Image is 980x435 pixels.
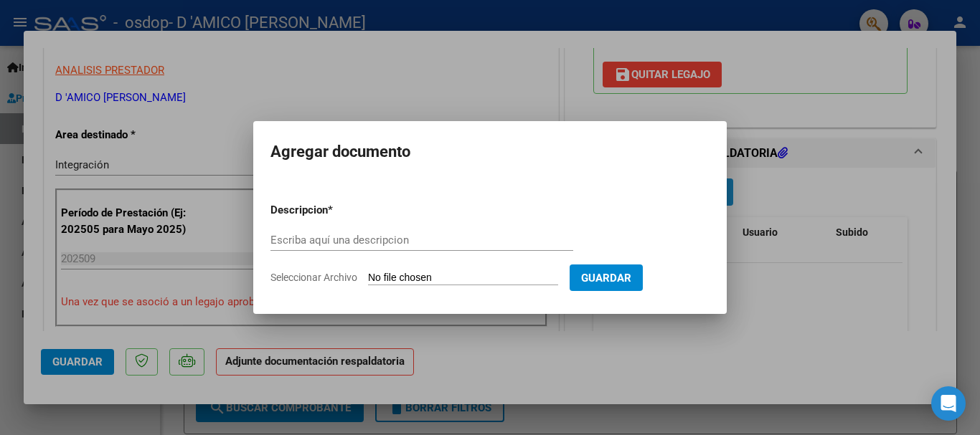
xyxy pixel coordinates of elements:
h2: Agregar documento [270,138,710,166]
div: Open Intercom Messenger [931,386,966,421]
span: Guardar [581,272,631,285]
span: Seleccionar Archivo [270,272,357,283]
button: Guardar [570,264,643,291]
p: Descripcion [270,202,402,219]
